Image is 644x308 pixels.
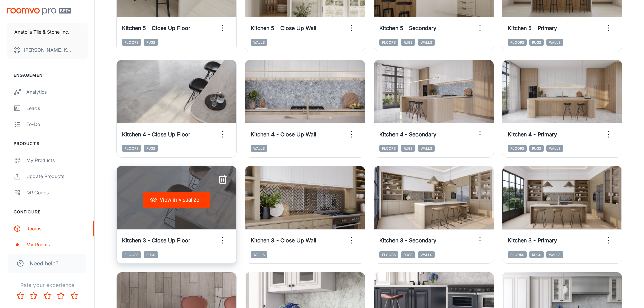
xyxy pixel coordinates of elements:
[529,145,544,152] span: Rugs
[251,130,316,138] h6: Kitchen 4 - Close Up Wall
[122,145,141,152] span: Floors
[5,281,89,289] p: Rate your experience
[529,39,544,46] span: Rugs
[379,236,436,244] h6: Kitchen 3 - Secondary
[26,241,88,248] div: My Rooms
[251,39,267,46] span: Walls
[379,251,398,258] span: Floors
[26,121,88,128] div: To-do
[379,130,436,138] h6: Kitchen 4 - Secondary
[122,130,190,138] h6: Kitchen 4 - Close Up Floor
[508,145,527,152] span: Floors
[122,24,190,32] h6: Kitchen 5 - Close Up Floor
[14,28,69,36] p: Anatolia Tile & Stone Inc.
[27,289,41,303] button: Rate 2 star
[508,24,557,32] h6: Kitchen 5 - Primary
[26,88,88,96] div: Analytics
[54,289,68,303] button: Rate 4 star
[26,173,88,180] div: Update Products
[251,24,316,32] h6: Kitchen 5 - Close Up Wall
[401,145,415,152] span: Rugs
[251,251,267,258] span: Walls
[418,145,435,152] span: Walls
[144,39,158,46] span: Rugs
[41,289,54,303] button: Rate 3 star
[122,39,141,46] span: Floors
[7,23,88,41] button: Anatolia Tile & Stone Inc.
[418,251,435,258] span: Walls
[26,189,88,196] div: QR Codes
[546,145,563,152] span: Walls
[401,39,415,46] span: Rugs
[508,130,557,138] h6: Kitchen 4 - Primary
[508,251,527,258] span: Floors
[26,104,88,112] div: Leads
[30,259,58,267] span: Need help?
[26,225,82,232] div: Rooms
[122,236,190,244] h6: Kitchen 3 - Close Up Floor
[26,157,88,164] div: My Products
[508,39,527,46] span: Floors
[14,289,27,303] button: Rate 1 star
[7,41,88,59] button: [PERSON_NAME] Kundargi
[144,145,158,152] span: Rugs
[251,145,267,152] span: Walls
[379,24,436,32] h6: Kitchen 5 - Secondary
[7,8,71,15] img: Roomvo PRO Beta
[379,39,398,46] span: Floors
[546,251,563,258] span: Walls
[529,251,544,258] span: Rugs
[24,46,71,54] p: [PERSON_NAME] Kundargi
[68,289,81,303] button: Rate 5 star
[379,145,398,152] span: Floors
[401,251,415,258] span: Rugs
[508,236,557,244] h6: Kitchen 3 - Primary
[418,39,435,46] span: Walls
[143,192,210,208] button: View in visualizer
[122,251,141,258] span: Floors
[251,236,316,244] h6: Kitchen 3 - Close Up Wall
[144,251,158,258] span: Rugs
[546,39,563,46] span: Walls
